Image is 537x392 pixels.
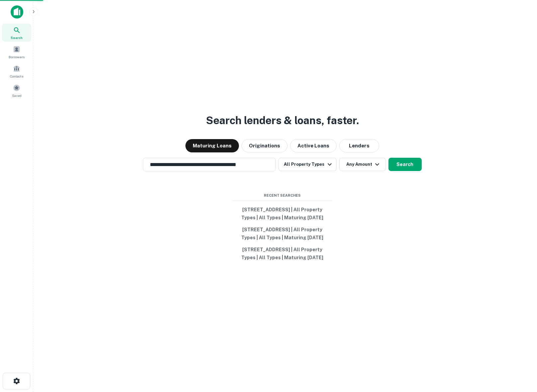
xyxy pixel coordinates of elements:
span: Search [11,35,23,40]
span: Borrowers [9,54,25,60]
button: [STREET_ADDRESS] | All Property Types | All Types | Maturing [DATE] [233,224,332,244]
button: [STREET_ADDRESS] | All Property Types | All Types | Maturing [DATE] [233,244,332,264]
iframe: Chat Widget [504,339,537,371]
button: [STREET_ADDRESS] | All Property Types | All Types | Maturing [DATE] [233,204,332,224]
img: capitalize-icon.png [11,5,23,19]
button: All Property Types [278,158,336,171]
h3: Search lenders & loans, faster. [206,112,359,128]
span: Contacts [10,74,23,79]
span: Saved [12,93,22,98]
button: Search [388,158,422,171]
span: Recent Searches [233,193,332,198]
button: Lenders [339,139,379,152]
button: Any Amount [339,158,386,171]
button: Maturing Loans [185,139,239,152]
button: Originations [242,139,287,152]
button: Active Loans [290,139,337,152]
